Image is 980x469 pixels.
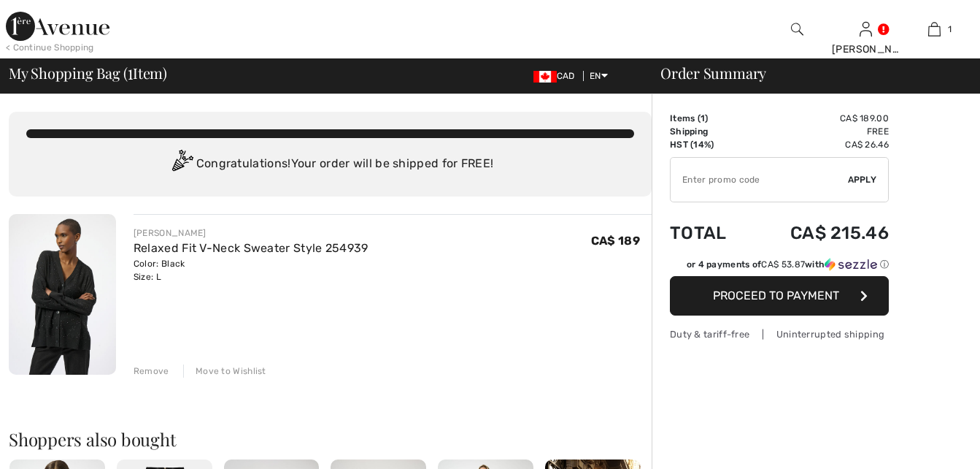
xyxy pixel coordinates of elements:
div: Color: Black Size: L [134,257,369,283]
a: Relaxed Fit V-Neck Sweater Style 254939 [134,241,369,255]
div: Congratulations! Your order will be shipped for FREE! [26,150,634,179]
span: CAD [533,71,581,81]
div: Duty & tariff-free | Uninterrupted shipping [670,327,889,341]
div: [PERSON_NAME] [832,42,899,57]
span: EN [590,71,608,81]
button: Proceed to Payment [670,276,889,316]
span: 1 [128,62,133,81]
div: < Continue Shopping [6,41,94,54]
img: 1ère Avenue [6,12,109,41]
td: CA$ 189.00 [749,112,889,125]
span: Proceed to Payment [713,289,839,302]
span: CA$ 53.87 [761,259,805,270]
div: Remove [134,365,169,378]
span: 1 [948,23,952,36]
img: search the website [791,20,803,38]
h2: Shoppers also bought [9,430,652,448]
input: Promo code [671,158,848,202]
img: Canadian Dollar [533,71,557,83]
div: or 4 payments ofCA$ 53.87withSezzle Click to learn more about Sezzle [670,258,889,276]
span: CA$ 189 [591,234,640,248]
div: Order Summary [643,66,971,80]
td: HST (14%) [670,138,749,151]
img: Congratulation2.svg [167,150,196,179]
span: My Shopping Bag ( Item) [9,66,167,80]
img: Relaxed Fit V-Neck Sweater Style 254939 [9,214,116,375]
div: Move to Wishlist [183,365,266,378]
td: Shipping [670,125,749,138]
a: 1 [900,20,968,38]
img: Sezzle [825,258,877,271]
img: My Info [860,20,872,38]
div: [PERSON_NAME] [134,226,369,240]
span: Apply [848,173,877,186]
td: CA$ 215.46 [749,208,889,258]
a: Sign In [860,22,872,36]
td: Items ( ) [670,112,749,125]
img: My Bag [928,20,941,38]
td: CA$ 26.46 [749,138,889,151]
div: or 4 payments of with [687,258,889,271]
td: Free [749,125,889,138]
td: Total [670,208,749,258]
span: 1 [701,113,705,123]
